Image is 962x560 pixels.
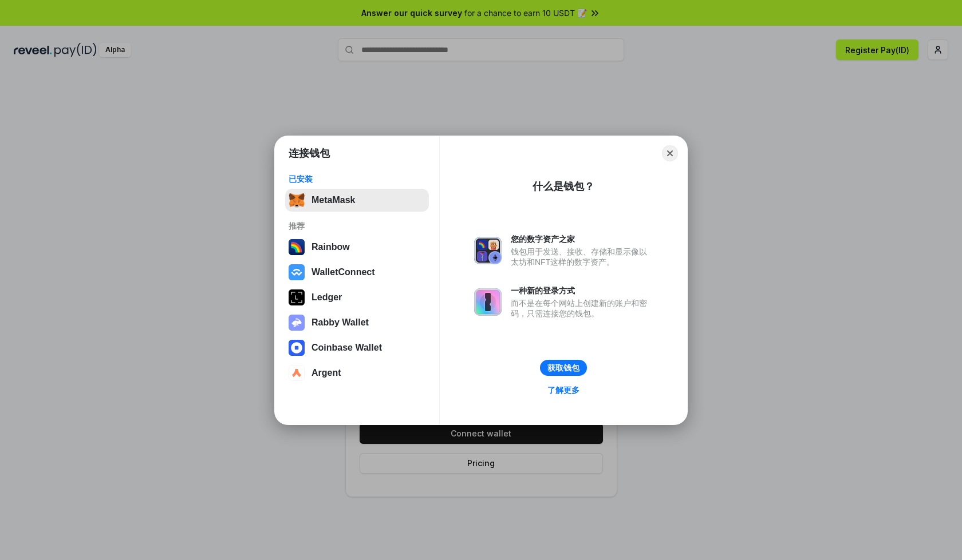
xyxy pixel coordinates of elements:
[285,261,429,284] button: WalletConnect
[541,383,586,398] a: 了解更多
[312,317,369,328] div: Rabby Wallet
[289,340,305,356] img: svg+xml,%3Csvg%20width%3D%2228%22%20height%3D%2228%22%20viewBox%3D%220%200%2028%2028%22%20fill%3D...
[533,180,594,193] div: 什么是钱包？
[289,365,305,381] img: svg+xml,%3Csvg%20width%3D%2228%22%20height%3D%2228%22%20viewBox%3D%220%200%2028%2028%22%20fill%3D...
[285,189,429,212] button: MetaMask
[312,292,342,303] div: Ledger
[540,360,587,376] button: 获取钱包
[289,289,305,305] img: svg+xml,%3Csvg%20xmlns%3D%22http%3A%2F%2Fwww.w3.org%2F2000%2Fsvg%22%20width%3D%2228%22%20height%3...
[289,315,305,331] img: svg+xml,%3Csvg%20xmlns%3D%22http%3A%2F%2Fwww.w3.org%2F2000%2Fsvg%22%20fill%3D%22none%22%20viewBox...
[511,298,653,319] div: 而不是在每个网站上创建新的账户和密码，只需连接您的钱包。
[285,362,429,384] button: Argent
[312,368,341,378] div: Argent
[474,288,502,316] img: svg+xml,%3Csvg%20xmlns%3D%22http%3A%2F%2Fwww.w3.org%2F2000%2Fsvg%22%20fill%3D%22none%22%20viewBox...
[285,236,429,259] button: Rainbow
[547,385,579,395] div: 了解更多
[312,343,382,353] div: Coinbase Wallet
[474,237,502,264] img: svg+xml,%3Csvg%20xmlns%3D%22http%3A%2F%2Fwww.w3.org%2F2000%2Fsvg%22%20fill%3D%22none%22%20viewBox...
[285,311,429,334] button: Rabby Wallet
[285,286,429,309] button: Ledger
[662,145,678,161] button: Close
[285,336,429,359] button: Coinbase Wallet
[289,221,425,231] div: 推荐
[547,363,579,373] div: 获取钱包
[312,267,375,277] div: WalletConnect
[289,174,425,184] div: 已安装
[511,234,653,244] div: 您的数字资产之家
[289,192,305,208] img: svg+xml,%3Csvg%20fill%3D%22none%22%20height%3D%2233%22%20viewBox%3D%220%200%2035%2033%22%20width%...
[511,285,653,296] div: 一种新的登录方式
[289,239,305,255] img: svg+xml,%3Csvg%20width%3D%22120%22%20height%3D%22120%22%20viewBox%3D%220%200%20120%20120%22%20fil...
[289,146,330,160] h1: 连接钱包
[511,247,653,267] div: 钱包用于发送、接收、存储和显示像以太坊和NFT这样的数字资产。
[289,264,305,280] img: svg+xml,%3Csvg%20width%3D%2228%22%20height%3D%2228%22%20viewBox%3D%220%200%2028%2028%22%20fill%3D...
[312,195,355,205] div: MetaMask
[312,242,350,252] div: Rainbow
